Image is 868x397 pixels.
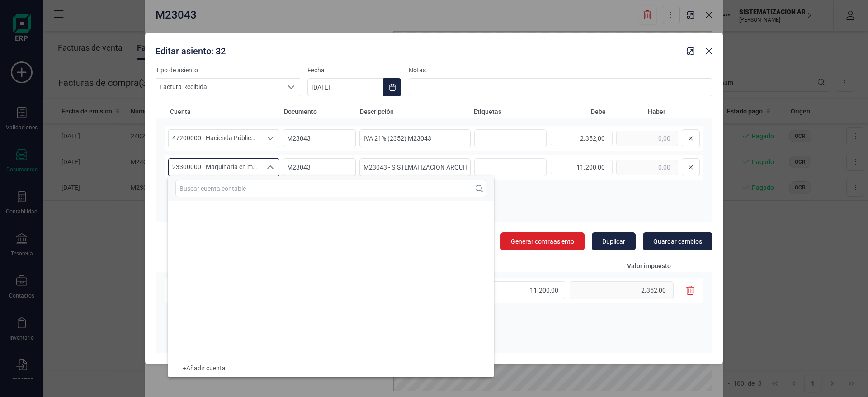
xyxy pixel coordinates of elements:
span: Cuenta [170,107,280,116]
span: Subtotal [436,261,566,270]
label: Notas [409,66,712,75]
button: Generar contraasiento [500,232,585,250]
span: 23300000 - Maquinaria en montaje [169,159,262,176]
span: Duplicar [602,237,625,246]
span: Valor impuesto [570,261,680,270]
label: Tipo de asiento [156,66,300,75]
span: Documento [284,107,356,116]
button: Duplicar [592,232,636,250]
input: 0,00 [570,281,674,299]
button: Guardar cambios [643,232,712,250]
input: 0,00 [551,160,613,175]
span: Guardar cambios [653,237,702,246]
button: Choose Date [383,78,401,96]
input: 0,00 [616,160,678,175]
input: Buscar cuenta contable [175,180,486,197]
label: Fecha [307,66,401,75]
div: Seleccione una cuenta [262,130,279,147]
span: Etiquetas [474,107,546,116]
input: 0,00 [436,281,566,299]
span: Generar contraasiento [511,237,574,246]
input: 0,00 [551,131,613,146]
span: 47200000 - Hacienda Pública, IVA soportado [169,130,262,147]
div: Editar asiento: 32 [152,41,684,57]
input: 0,00 [616,131,678,146]
span: Debe [550,107,606,116]
span: Haber [609,107,665,116]
span: Factura Recibida [156,79,283,96]
span: Descripción [360,107,470,116]
div: Seleccione una cuenta [262,159,279,176]
button: Close [702,44,716,58]
div: + Añadir cuenta [175,366,486,370]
